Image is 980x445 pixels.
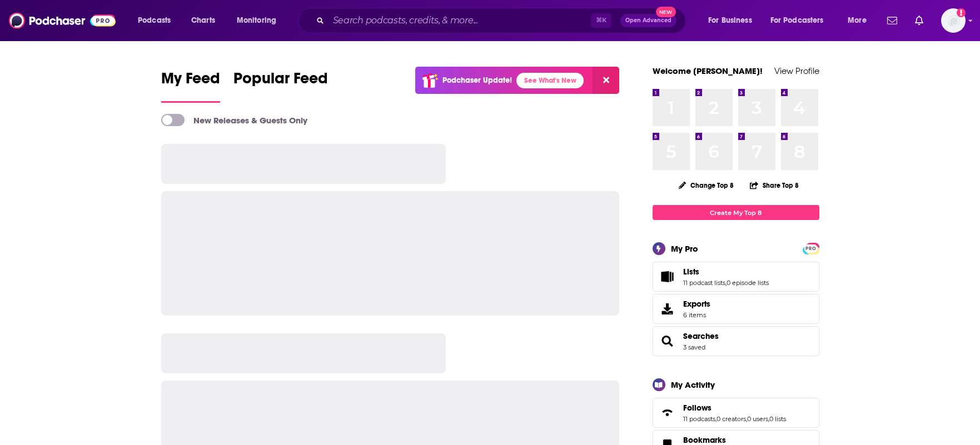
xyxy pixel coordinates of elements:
[138,13,171,28] span: Podcasts
[746,415,747,423] span: ,
[161,69,220,103] a: My Feed
[763,12,840,29] button: open menu
[683,435,748,445] a: Bookmarks
[309,8,697,33] div: Search podcasts, credits, & more...
[747,415,768,423] a: 0 users
[683,267,699,277] span: Lists
[671,243,698,254] div: My Pro
[941,8,966,33] button: Show profile menu
[727,279,769,287] a: 0 episode lists
[774,66,819,76] a: View Profile
[708,13,752,28] span: For Business
[683,403,786,413] a: Follows
[653,262,819,292] span: Lists
[883,11,902,30] a: Show notifications dropdown
[683,267,769,277] a: Lists
[653,66,763,76] a: Welcome [PERSON_NAME]!
[237,13,276,28] span: Monitoring
[233,69,328,103] a: Popular Feed
[653,326,819,356] span: Searches
[683,435,726,445] span: Bookmarks
[161,114,307,126] a: New Releases & Guests Only
[625,18,671,23] span: Open Advanced
[516,73,584,88] a: See What's New
[911,11,928,30] a: Show notifications dropdown
[683,279,725,287] a: 11 podcast lists
[725,279,727,287] span: ,
[653,205,819,220] a: Create My Top 8
[683,311,710,319] span: 6 items
[683,299,710,309] span: Exports
[130,12,185,29] button: open menu
[656,405,679,421] a: Follows
[717,415,746,423] a: 0 creators
[591,13,611,28] span: ⌘ K
[840,12,880,29] button: open menu
[671,379,715,390] div: My Activity
[329,12,591,29] input: Search podcasts, credits, & more...
[749,174,799,196] button: Share Top 8
[770,13,824,28] span: For Podcasters
[653,294,819,324] a: Exports
[161,69,220,94] span: My Feed
[620,14,676,27] button: Open AdvancedNew
[229,12,291,29] button: open menu
[957,8,966,17] svg: Add a profile image
[683,403,712,413] span: Follows
[672,178,741,192] button: Change Top 8
[442,76,512,85] p: Podchaser Update!
[941,8,966,33] span: Logged in as Isabellaoidem
[683,415,715,423] a: 11 podcasts
[191,13,215,28] span: Charts
[700,12,766,29] button: open menu
[804,244,818,253] span: PRO
[768,415,769,423] span: ,
[653,398,819,428] span: Follows
[683,343,705,351] a: 3 saved
[9,10,116,31] img: Podchaser - Follow, Share and Rate Podcasts
[769,415,786,423] a: 0 lists
[715,415,717,423] span: ,
[804,244,818,252] a: PRO
[656,7,676,17] span: New
[656,301,679,317] span: Exports
[941,8,966,33] img: User Profile
[656,269,679,284] a: Lists
[656,333,679,349] a: Searches
[184,12,222,29] a: Charts
[848,13,867,28] span: More
[683,331,719,341] a: Searches
[233,69,328,94] span: Popular Feed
